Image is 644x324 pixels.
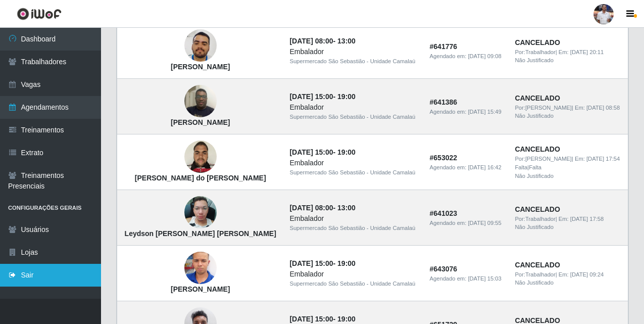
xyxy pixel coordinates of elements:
div: Embalador [289,102,417,113]
img: Erivaldo Batista da Silva [184,240,217,297]
time: [DATE] 08:00 [289,37,333,45]
div: Supermercado São Sebastião - Unidade Camalaú [289,113,417,121]
div: | Em: [515,270,622,279]
time: 13:00 [337,37,356,45]
strong: # 641386 [430,98,458,106]
span: Por: Trabalhador [515,271,555,277]
div: Não Justificado [515,279,622,287]
div: Não Justificado [515,223,622,232]
div: | Falta [515,163,622,172]
strong: - [289,315,355,323]
div: Não Justificado [515,112,622,120]
img: CoreUI Logo [17,8,62,20]
strong: - [289,259,355,267]
time: [DATE] 20:11 [570,49,604,55]
time: 19:00 [337,259,356,267]
div: Supermercado São Sebastião - Unidade Camalaú [289,224,417,233]
strong: CANCELADO [515,205,560,213]
time: 19:00 [337,315,356,323]
time: 19:00 [337,92,356,101]
strong: - [289,92,355,101]
strong: - [289,148,355,156]
time: [DATE] 08:58 [586,105,620,111]
strong: [PERSON_NAME] do [PERSON_NAME] [135,174,266,182]
strong: CANCELADO [515,261,560,269]
strong: [PERSON_NAME] [171,285,230,293]
strong: # 641776 [430,42,458,51]
img: Leydson Souza Cavalcante [184,191,217,234]
strong: CANCELADO [515,145,560,153]
div: | Em: [515,48,622,57]
time: 19:00 [337,148,356,156]
div: Agendado em: [430,219,503,227]
time: 13:00 [337,204,356,212]
div: | Em: [515,215,622,223]
img: Rafael Fernandes Aires [184,17,217,75]
time: [DATE] 17:54 [586,156,620,162]
strong: # 641023 [430,209,458,217]
strong: - [289,204,355,212]
time: [DATE] 09:24 [570,271,604,277]
strong: CANCELADO [515,94,560,102]
img: Michel Silva de Barros [184,65,217,137]
time: [DATE] 15:49 [468,109,501,115]
span: Falta [515,164,527,170]
div: Supermercado São Sebastião - Unidade Camalaú [289,280,417,288]
time: [DATE] 15:00 [289,92,333,101]
time: [DATE] 15:00 [289,148,333,156]
time: [DATE] 17:58 [570,216,604,222]
div: Agendado em: [430,108,503,116]
strong: [PERSON_NAME] [171,118,230,126]
time: [DATE] 15:00 [289,315,333,323]
div: Não Justificado [515,172,622,180]
span: Por: [PERSON_NAME] [515,105,572,111]
div: Embalador [289,213,417,224]
strong: CANCELADO [515,38,560,47]
time: [DATE] 15:00 [289,259,333,267]
time: [DATE] 09:55 [468,220,501,226]
time: [DATE] 15:03 [468,275,501,282]
img: Gabriel Henrique do Amaral Silva [184,135,217,178]
div: Agendado em: [430,52,503,61]
span: Por: Trabalhador [515,49,555,55]
div: Supermercado São Sebastião - Unidade Camalaú [289,57,417,66]
div: Embalador [289,158,417,168]
time: [DATE] 08:00 [289,204,333,212]
strong: # 653022 [430,154,458,162]
strong: # 643076 [430,265,458,273]
div: | Em: [515,155,622,163]
strong: [PERSON_NAME] [171,63,230,71]
strong: - [289,37,355,45]
div: Agendado em: [430,163,503,172]
time: [DATE] 16:42 [468,164,501,170]
div: Agendado em: [430,274,503,283]
div: Embalador [289,47,417,57]
div: Não Justificado [515,56,622,65]
time: [DATE] 09:08 [468,53,501,59]
div: Embalador [289,269,417,280]
span: Por: [PERSON_NAME] [515,156,572,162]
span: Por: Trabalhador [515,216,555,222]
div: Supermercado São Sebastião - Unidade Camalaú [289,168,417,177]
div: | Em: [515,104,622,112]
strong: Leydson [PERSON_NAME] [PERSON_NAME] [125,229,276,238]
